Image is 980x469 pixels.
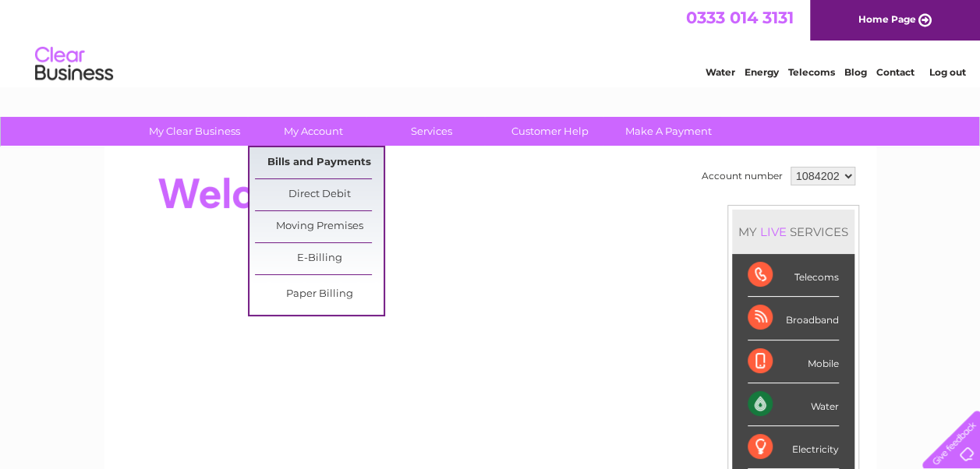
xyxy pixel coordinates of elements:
a: Water [706,66,735,78]
a: Energy [745,66,779,78]
div: Water [748,383,839,426]
div: Mobile [748,340,839,383]
div: Clear Business is a trading name of Verastar Limited (registered in [GEOGRAPHIC_DATA] No. 3667643... [122,9,859,76]
a: 0333 014 3131 [686,8,794,27]
a: My Clear Business [130,117,259,146]
a: Paper Billing [255,279,384,310]
a: Bills and Payments [255,147,384,178]
div: Telecoms [748,254,839,297]
a: E-Billing [255,243,384,274]
a: Log out [929,66,965,78]
div: LIVE [757,224,790,239]
div: MY SERVICES [732,210,854,254]
div: Electricity [748,426,839,469]
a: Services [367,117,496,146]
div: Broadband [748,297,839,340]
a: Moving Premises [255,211,384,242]
img: logo.png [34,41,114,88]
td: Account number [698,163,787,189]
a: Make A Payment [604,117,733,146]
a: Customer Help [486,117,614,146]
a: Telecoms [788,66,835,78]
a: Direct Debit [255,179,384,210]
a: My Account [249,117,377,146]
a: Blog [844,66,867,78]
a: Contact [876,66,915,78]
